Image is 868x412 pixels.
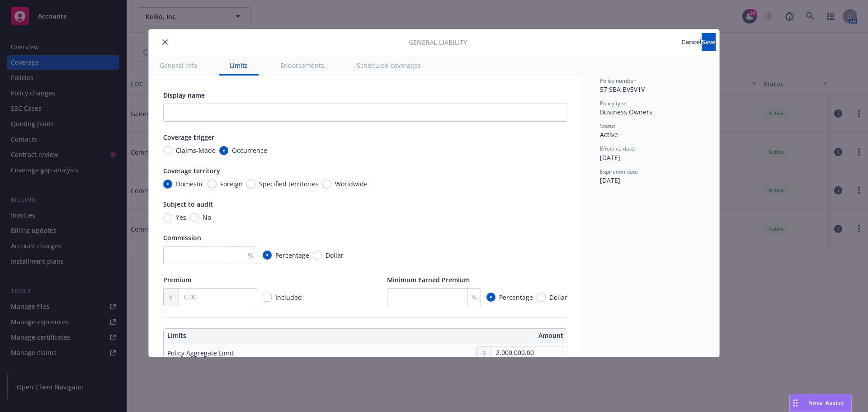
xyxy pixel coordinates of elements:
[259,179,319,189] span: Specified territories
[275,251,309,260] span: Percentage
[163,180,172,189] input: Domestic
[269,55,335,76] button: Endorsements
[600,145,634,152] span: Effective date
[681,33,702,51] button: Cancel
[163,166,220,175] span: Coverage territory
[549,293,567,302] span: Dollar
[600,130,618,139] span: Active
[600,77,636,85] span: Policy number
[600,176,620,185] span: [DATE]
[789,394,852,412] button: Nova Assist
[492,346,563,359] input: 0.00
[160,37,170,47] button: close
[600,99,627,107] span: Policy type
[163,91,205,99] span: Display name
[163,146,172,155] input: Claims-Made
[263,251,272,260] input: Percentage
[499,293,533,302] span: Percentage
[176,146,216,155] span: Claims-Made
[335,179,368,189] span: Worldwide
[248,251,253,260] span: %
[232,146,267,155] span: Occurrence
[790,394,801,412] div: Drag to move
[600,122,616,130] span: Status
[681,38,702,46] span: Cancel
[600,168,638,175] span: Expiration date
[176,179,204,189] span: Domestic
[208,180,217,189] input: Foreign
[472,293,477,302] span: %
[163,213,172,222] input: Yes
[246,180,255,189] input: Specified territories
[387,275,470,284] span: Minimum Earned Premium
[176,213,186,222] span: Yes
[179,289,257,306] input: 0.00
[313,251,322,260] input: Dollar
[219,55,259,76] button: Limits
[600,108,652,116] span: Business Owners
[163,233,201,242] span: Commission
[190,213,199,222] input: No
[346,55,432,76] button: Scheduled coverages
[203,213,211,222] span: No
[325,251,344,260] span: Dollar
[409,38,467,47] span: General Liability
[275,293,302,302] span: Included
[702,38,716,46] span: Save
[537,293,546,302] input: Dollar
[163,275,191,284] span: Premium
[808,399,844,407] span: Nova Assist
[600,153,620,162] span: [DATE]
[702,33,716,51] button: Save
[322,180,331,189] input: Worldwide
[219,146,228,155] input: Occurrence
[220,179,243,189] span: Foreign
[163,200,213,208] span: Subject to audit
[163,133,214,142] span: Coverage trigger
[167,348,234,358] div: Policy Aggregate Limit
[369,329,567,342] th: Amount
[164,329,325,342] th: Limits
[149,55,208,76] button: General info
[486,293,495,302] input: Percentage
[600,85,645,94] span: 57 SBA BV5V1V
